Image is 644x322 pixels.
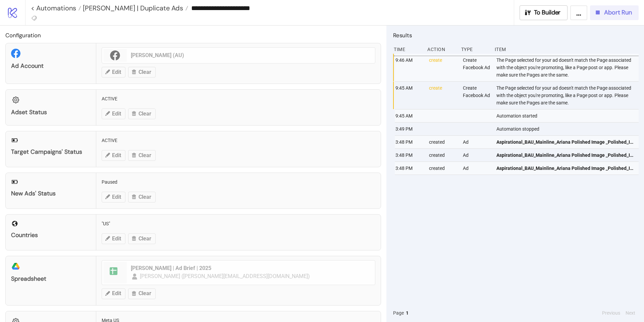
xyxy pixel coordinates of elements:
span: Aspirational_BAU_Mainline_Ariana Polished Image _Polished_Image_20250922_US [496,151,636,159]
div: The Page selected for your ad doesn't match the Page associated with the object you're promoting,... [496,82,640,109]
div: Ad [462,162,491,175]
div: The Page selected for your ad doesn't match the Page associated with the object you're promoting,... [496,54,640,81]
span: Abort Run [604,9,632,16]
div: 3:48 PM [395,136,424,148]
button: Abort Run [590,5,639,20]
div: created [428,149,457,162]
a: < Automations [31,5,81,11]
a: [PERSON_NAME] | Duplicate Ads [81,5,188,11]
div: 3:48 PM [395,162,424,175]
div: Ad [462,149,491,162]
div: Automation stopped [496,123,640,135]
h2: Results [393,31,639,40]
div: 9:45 AM [395,109,424,122]
div: Item [494,43,639,56]
a: Aspirational_BAU_Mainline_Ariana Polished Image _Polished_Image_20250922_US [496,149,636,162]
h2: Configuration [5,31,381,40]
div: 3:49 PM [395,123,424,135]
div: Time [393,43,422,56]
a: Aspirational_BAU_Mainline_Ariana Polished Image _Polished_Image_20250922_US [496,162,636,175]
div: Create Facebook Ad [462,54,491,81]
span: Page [393,309,404,317]
button: To Builder [520,5,568,20]
div: 9:45 AM [395,82,424,109]
div: Ad [462,136,491,148]
div: created [428,136,457,148]
button: ... [570,5,587,20]
div: create [428,82,457,109]
div: created [428,162,457,175]
span: [PERSON_NAME] | Duplicate Ads [81,4,183,12]
button: 1 [404,309,411,317]
span: To Builder [534,9,561,16]
div: Automation started [496,109,640,122]
a: Aspirational_BAU_Mainline_Ariana Polished Image _Polished_Image_20250922_US [496,136,636,148]
div: 3:48 PM [395,149,424,162]
div: create [428,54,457,81]
span: Aspirational_BAU_Mainline_Ariana Polished Image _Polished_Image_20250922_US [496,165,636,172]
div: 9:46 AM [395,54,424,81]
div: Action [427,43,455,56]
button: Previous [600,309,622,317]
div: Type [461,43,489,56]
span: Aspirational_BAU_Mainline_Ariana Polished Image _Polished_Image_20250922_US [496,138,636,146]
div: Create Facebook Ad [462,82,491,109]
button: Next [624,309,637,317]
